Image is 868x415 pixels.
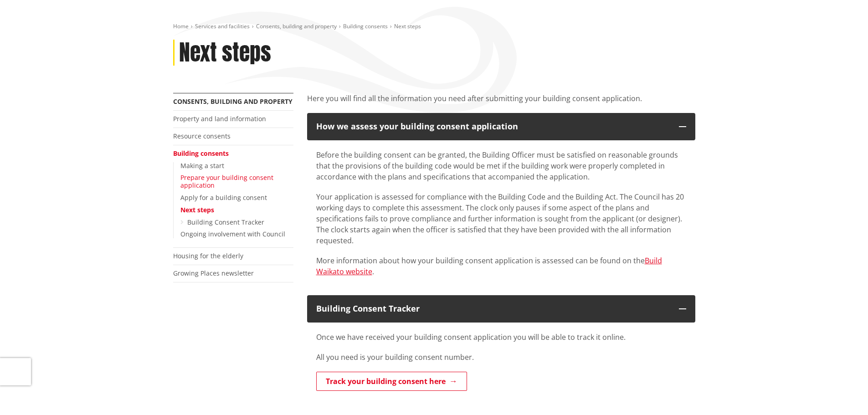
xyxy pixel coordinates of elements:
[316,256,662,277] a: Build Waikato website
[180,230,285,238] a: Ongoing involvement with Council
[316,149,686,182] p: Before the building consent can be granted, the Building Officer must be satisfied on reasonable ...
[316,332,686,343] p: Once we have received your building consent application you will be able to track it online.
[316,122,670,131] div: How we assess your building consent application
[180,161,224,170] a: Making a start
[173,23,695,31] nav: breadcrumb
[179,40,271,66] h1: Next steps
[316,149,686,277] div: More information about how your building consent application is assessed can be found on the .
[343,22,388,30] a: Building consents
[173,22,189,30] a: Home
[173,97,293,106] a: Consents, building and property
[307,93,695,104] p: Here you will find all the information you need after submitting your building consent application.
[173,149,229,158] a: Building consents
[173,251,243,260] a: Housing for the elderly
[180,173,273,190] a: Prepare your building consent application
[316,352,686,363] p: All you need is your building consent number.
[195,22,250,30] a: Services and facilities
[180,193,267,202] a: Apply for a building consent
[256,22,337,30] a: Consents, building and property
[316,372,467,391] a: Track your building consent here
[394,22,421,30] span: Next steps
[173,114,266,123] a: Property and land information
[173,132,231,140] a: Resource consents
[173,269,254,277] a: Growing Places newsletter
[826,377,859,410] iframe: Messenger Launcher
[307,295,695,323] button: Building Consent Tracker
[187,218,264,226] a: Building Consent Tracker
[316,191,686,246] p: Your application is assessed for compliance with the Building Code and the Building Act. The Coun...
[316,304,670,313] div: Building Consent Tracker
[180,205,214,214] a: Next steps
[307,113,695,140] button: How we assess your building consent application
